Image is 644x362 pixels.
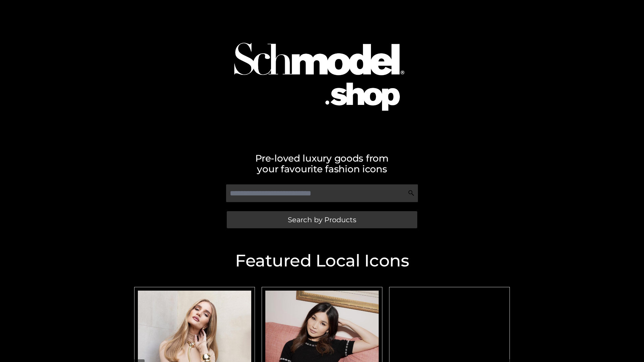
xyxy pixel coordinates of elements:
[408,190,415,196] img: Search Icon
[131,153,513,174] h2: Pre-loved luxury goods from your favourite fashion icons
[131,252,513,269] h2: Featured Local Icons​
[227,211,417,228] a: Search by Products
[288,216,356,223] span: Search by Products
